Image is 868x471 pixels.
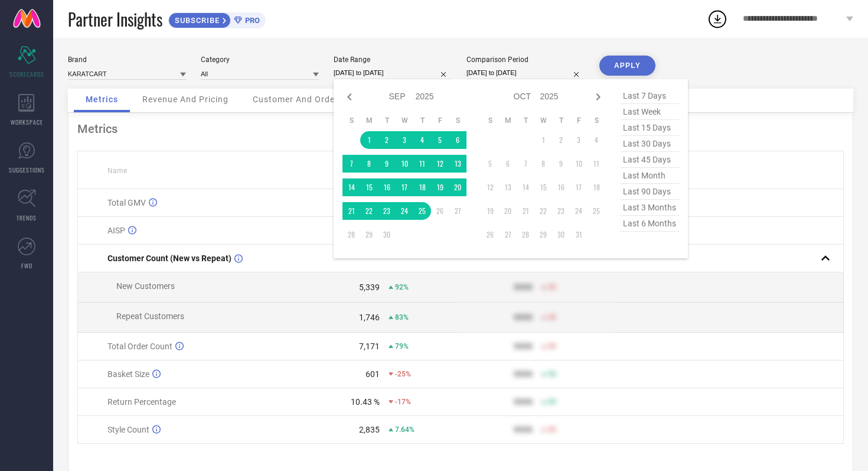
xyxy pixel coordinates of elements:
td: Sun Oct 19 2025 [481,202,499,220]
th: Friday [570,116,588,125]
span: Style Count [107,425,149,434]
td: Tue Oct 07 2025 [517,155,534,173]
div: 7,171 [359,342,380,351]
td: Wed Sep 17 2025 [396,178,413,196]
td: Mon Sep 08 2025 [360,155,378,173]
td: Sat Oct 18 2025 [588,178,605,196]
th: Wednesday [534,116,552,125]
td: Fri Sep 26 2025 [431,202,449,220]
td: Sat Sep 13 2025 [449,155,466,173]
td: Sun Sep 07 2025 [342,155,360,173]
div: Next month [591,90,605,104]
span: -17% [395,398,411,406]
span: -25% [395,370,411,378]
span: Name [107,167,127,175]
th: Saturday [588,116,605,125]
td: Fri Oct 24 2025 [570,202,588,220]
div: Open download list [707,8,728,30]
th: Friday [431,116,449,125]
td: Thu Sep 25 2025 [413,202,431,220]
td: Wed Sep 03 2025 [396,131,413,149]
div: 9999 [514,369,533,379]
td: Wed Sep 24 2025 [396,202,413,220]
span: 50 [548,313,556,321]
th: Sunday [481,116,499,125]
span: last 30 days [620,136,679,152]
td: Tue Oct 21 2025 [517,202,534,220]
span: last 45 days [620,152,679,168]
td: Mon Sep 29 2025 [360,226,378,243]
span: last 7 days [620,88,679,104]
div: 2,835 [359,425,380,434]
td: Sun Sep 28 2025 [342,226,360,243]
td: Mon Sep 01 2025 [360,131,378,149]
td: Fri Sep 05 2025 [431,131,449,149]
td: Sun Oct 12 2025 [481,178,499,196]
td: Tue Sep 16 2025 [378,178,396,196]
span: SUBSCRIBE [169,16,223,25]
div: 5,339 [359,282,380,292]
div: 9999 [514,313,533,322]
td: Mon Sep 15 2025 [360,178,378,196]
td: Wed Oct 08 2025 [534,155,552,173]
td: Thu Oct 09 2025 [552,155,570,173]
td: Sat Oct 04 2025 [588,131,605,149]
span: 79% [395,342,409,350]
td: Mon Sep 22 2025 [360,202,378,220]
span: Basket Size [107,369,149,379]
span: last 15 days [620,120,679,136]
span: PRO [242,16,260,25]
input: Select comparison period [466,67,585,79]
span: last 3 months [620,200,679,216]
div: 10.43 % [351,397,380,407]
td: Wed Oct 15 2025 [534,178,552,196]
span: 50 [548,283,556,291]
td: Fri Oct 31 2025 [570,226,588,243]
div: 9999 [514,342,533,351]
span: Total Order Count [107,342,172,351]
span: last week [620,104,679,120]
span: 92% [395,283,409,291]
th: Monday [360,116,378,125]
span: Customer And Orders [253,95,343,104]
span: 50 [548,342,556,350]
span: Customer Count (New vs Repeat) [107,254,231,263]
td: Sat Sep 27 2025 [449,202,466,220]
span: AISP [107,226,125,235]
div: 9999 [514,425,533,434]
th: Wednesday [396,116,413,125]
td: Thu Oct 23 2025 [552,202,570,220]
td: Sat Oct 25 2025 [588,202,605,220]
th: Thursday [552,116,570,125]
td: Mon Oct 27 2025 [499,226,517,243]
span: 50 [548,425,556,434]
td: Tue Sep 23 2025 [378,202,396,220]
div: 9999 [514,282,533,292]
input: Select date range [334,67,452,79]
span: 7.64% [395,425,415,434]
div: Comparison Period [466,56,585,64]
td: Wed Oct 29 2025 [534,226,552,243]
td: Sun Oct 05 2025 [481,155,499,173]
td: Thu Oct 30 2025 [552,226,570,243]
td: Fri Sep 12 2025 [431,155,449,173]
div: Category [201,56,319,64]
td: Sat Sep 20 2025 [449,178,466,196]
td: Thu Sep 04 2025 [413,131,431,149]
td: Fri Oct 17 2025 [570,178,588,196]
th: Saturday [449,116,466,125]
td: Fri Oct 10 2025 [570,155,588,173]
td: Sun Sep 14 2025 [342,178,360,196]
td: Fri Sep 19 2025 [431,178,449,196]
span: last 6 months [620,216,679,232]
td: Wed Sep 10 2025 [396,155,413,173]
span: SUGGESTIONS [9,165,45,174]
th: Monday [499,116,517,125]
div: Previous month [342,90,357,104]
td: Tue Oct 14 2025 [517,178,534,196]
span: Repeat Customers [116,311,184,321]
div: Date Range [334,56,452,64]
td: Mon Oct 13 2025 [499,178,517,196]
span: TRENDS [17,213,37,222]
td: Sun Oct 26 2025 [481,226,499,243]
